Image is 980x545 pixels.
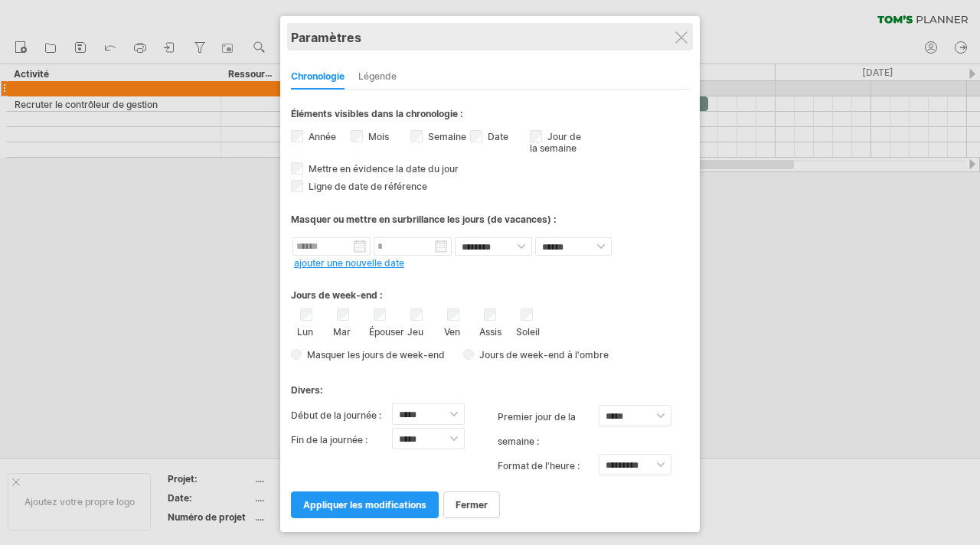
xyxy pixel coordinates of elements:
font: Masquer les jours de week-end [307,349,445,361]
font: Semaine [428,131,466,142]
a: fermer [443,491,500,518]
font: Mois [368,131,389,142]
font: Jours de week-end à l'ombre [479,349,609,361]
font: Masquer ou mettre en surbrillance les jours (de vacances) : [291,214,557,225]
font: Divers: [291,384,323,396]
font: premier jour de la semaine : [498,411,576,447]
font: fermer [456,499,488,511]
font: Année [309,131,336,142]
font: Jeu [407,326,423,338]
font: Soleil [516,326,540,338]
font: Mar [333,326,351,338]
a: ajouter une nouvelle date [294,257,404,269]
font: Ven [444,326,460,338]
font: Ligne de date de référence [309,181,427,192]
font: Chronologie [291,70,345,82]
font: Jour de la semaine [530,131,581,154]
font: appliquer les modifications [303,499,426,511]
font: Date [488,131,508,142]
font: Lun [297,326,313,338]
font: Jours de week-end : [291,289,383,301]
font: Mettre en évidence la date du jour [309,163,459,175]
font: Épouser [369,326,404,338]
font: Début de la journée : [291,410,381,421]
font: Légende [358,70,397,82]
font: Format de l'heure : [498,460,580,472]
font: Fin de la journée : [291,434,367,445]
font: Assis [479,326,501,338]
a: appliquer les modifications [291,491,439,518]
font: Éléments visibles dans la chronologie : [291,108,463,119]
font: Paramètres [291,30,361,45]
